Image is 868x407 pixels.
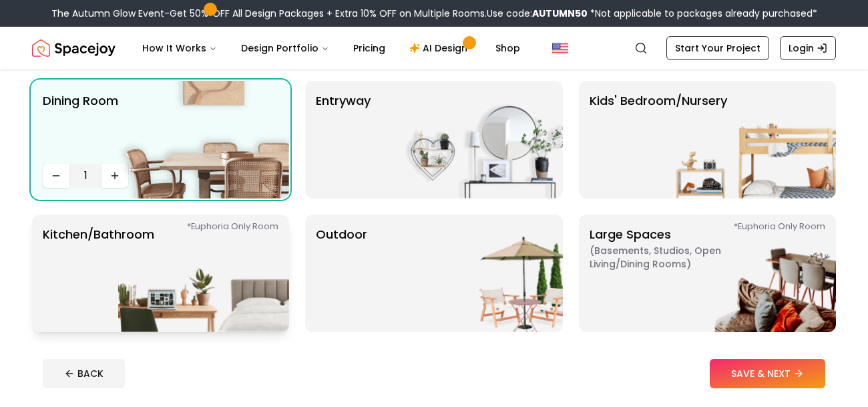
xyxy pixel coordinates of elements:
p: entryway [316,92,371,188]
img: entryway [392,81,563,198]
span: *Not applicable to packages already purchased* [588,7,817,20]
span: ( Basements, Studios, Open living/dining rooms ) [590,244,756,271]
p: Kids' Bedroom/Nursery [590,92,727,188]
img: Outdoor [392,215,563,332]
a: Pricing [343,35,396,61]
a: Login [780,36,836,60]
p: Outdoor [316,225,367,321]
nav: Main [132,35,531,61]
img: Dining Room [118,81,289,198]
span: 1 [75,168,96,184]
nav: Global [32,27,836,70]
img: Kids' Bedroom/Nursery [665,81,836,198]
img: United States [552,40,568,56]
a: Start Your Project [666,36,769,60]
b: AUTUMN50 [532,7,588,20]
p: Large Spaces [590,225,756,321]
button: How It Works [132,35,228,61]
div: The Autumn Glow Event-Get 50% OFF All Design Packages + Extra 10% OFF on Multiple Rooms. [51,7,817,20]
button: Design Portfolio [230,35,340,61]
a: AI Design [399,35,482,61]
button: BACK [43,359,125,388]
button: Increase quantity [101,164,128,188]
a: Shop [485,35,531,61]
button: Decrease quantity [43,164,69,188]
button: SAVE & NEXT [710,359,825,388]
p: Dining Room [43,92,118,158]
p: Kitchen/Bathroom [43,225,154,321]
img: Large Spaces *Euphoria Only [665,215,836,332]
img: Kitchen/Bathroom *Euphoria Only [118,215,289,332]
a: Spacejoy [32,35,116,61]
img: Spacejoy Logo [32,35,116,61]
span: Use code: [487,7,588,20]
